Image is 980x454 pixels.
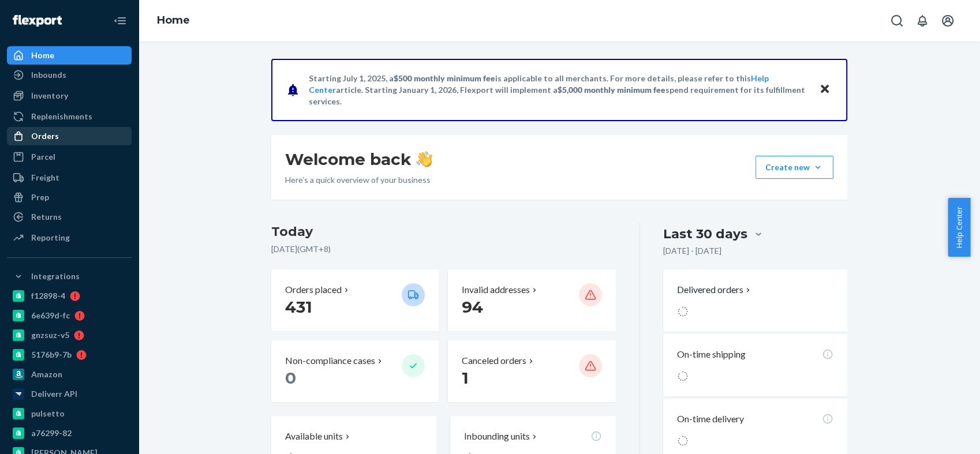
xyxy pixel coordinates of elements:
p: Available units [285,430,343,443]
div: pulsetto [31,408,65,419]
p: Invalid addresses [462,283,530,297]
div: f12898-4 [31,290,65,302]
p: [DATE] - [DATE] [663,245,721,257]
a: Orders [7,127,132,145]
a: Home [7,46,132,65]
span: $5,000 monthly minimum fee [558,85,665,95]
a: Reporting [7,228,132,247]
a: 6e639d-fc [7,306,132,325]
button: Help Center [948,198,970,257]
a: 5176b9-7b [7,346,132,364]
p: Inbounding units [464,430,530,443]
a: Returns [7,208,132,226]
div: gnzsuz-v5 [31,329,69,341]
button: Non-compliance cases 0 [271,340,439,402]
span: 1 [462,368,469,388]
p: Orders placed [285,283,342,297]
a: Deliverr API [7,385,132,403]
div: Orders [31,130,59,142]
div: Amazon [31,369,62,380]
a: Inventory [7,87,132,105]
a: Parcel [7,148,132,166]
p: [DATE] ( GMT+8 ) [271,243,616,255]
a: f12898-4 [7,287,132,305]
span: 0 [285,368,296,388]
div: Replenishments [31,111,92,122]
button: Open Search Box [885,9,908,32]
button: Open account menu [936,9,959,32]
div: Inbounds [31,69,66,81]
h1: Welcome back [285,149,432,170]
button: Open notifications [911,9,934,32]
div: Last 30 days [663,225,747,243]
div: Deliverr API [31,388,77,400]
div: Prep [31,192,49,203]
a: pulsetto [7,404,132,423]
button: Integrations [7,267,132,286]
a: Replenishments [7,107,132,126]
ol: breadcrumbs [148,4,199,37]
div: Home [31,50,54,61]
button: Close Navigation [109,9,132,32]
img: hand-wave emoji [416,151,432,167]
div: Reporting [31,232,70,243]
p: Canceled orders [462,354,526,367]
a: Amazon [7,365,132,384]
button: Close [817,81,832,98]
div: 6e639d-fc [31,310,70,321]
div: Freight [31,172,59,183]
div: Parcel [31,151,55,163]
h3: Today [271,223,616,241]
a: gnzsuz-v5 [7,326,132,344]
img: Flexport logo [13,15,62,27]
p: Here’s a quick overview of your business [285,174,432,186]
button: Delivered orders [677,283,753,297]
a: Inbounds [7,66,132,84]
div: Integrations [31,271,80,282]
a: a76299-82 [7,424,132,442]
button: Create new [755,156,833,179]
p: On-time shipping [677,348,746,361]
span: 94 [462,297,483,317]
button: Orders placed 431 [271,269,439,331]
p: On-time delivery [677,412,744,426]
span: 431 [285,297,312,317]
div: Inventory [31,90,68,102]
a: Prep [7,188,132,207]
a: Freight [7,168,132,187]
p: Non-compliance cases [285,354,375,367]
div: Returns [31,211,62,223]
button: Canceled orders 1 [448,340,615,402]
a: Home [157,14,190,27]
div: a76299-82 [31,427,72,439]
p: Starting July 1, 2025, a is applicable to all merchants. For more details, please refer to this a... [309,73,808,107]
div: 5176b9-7b [31,349,72,361]
span: $500 monthly minimum fee [394,73,495,83]
button: Invalid addresses 94 [448,269,615,331]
